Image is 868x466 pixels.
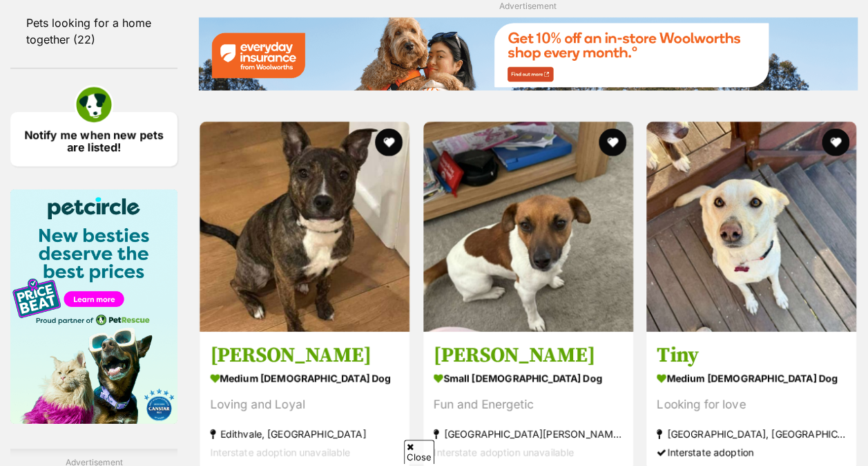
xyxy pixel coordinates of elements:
[657,342,846,368] h3: Tiny
[376,129,403,156] button: favourite
[434,395,623,413] div: Fun and Energetic
[599,129,626,156] button: favourite
[210,342,399,368] h3: [PERSON_NAME]
[657,442,846,461] div: Interstate adoption
[499,1,557,11] span: Advertisement
[10,8,177,54] a: Pets looking for a home together (22)
[657,368,846,388] strong: medium [DEMOGRAPHIC_DATA] Dog
[404,440,434,464] span: Close
[210,446,350,458] span: Interstate adoption unavailable
[198,17,858,91] img: Everyday Insurance promotional banner
[434,424,623,442] strong: [GEOGRAPHIC_DATA][PERSON_NAME][GEOGRAPHIC_DATA]
[434,446,574,458] span: Interstate adoption unavailable
[657,395,846,413] div: Looking for love
[657,424,846,442] strong: [GEOGRAPHIC_DATA], [GEOGRAPHIC_DATA]
[423,122,633,332] img: Odie - Jack Russell Terrier Dog
[200,122,409,332] img: Tasha - Staffordshire Bull Terrier Dog
[210,395,399,413] div: Loving and Loyal
[198,17,858,93] a: Everyday Insurance promotional banner
[10,112,177,167] a: Notify me when new pets are listed!
[210,368,399,388] strong: medium [DEMOGRAPHIC_DATA] Dog
[434,342,623,368] h3: [PERSON_NAME]
[646,122,856,332] img: Tiny - Australian Kelpie Dog
[10,189,177,424] img: Pet Circle promo banner
[822,129,849,156] button: favourite
[210,424,399,442] strong: Edithvale, [GEOGRAPHIC_DATA]
[434,368,623,388] strong: small [DEMOGRAPHIC_DATA] Dog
